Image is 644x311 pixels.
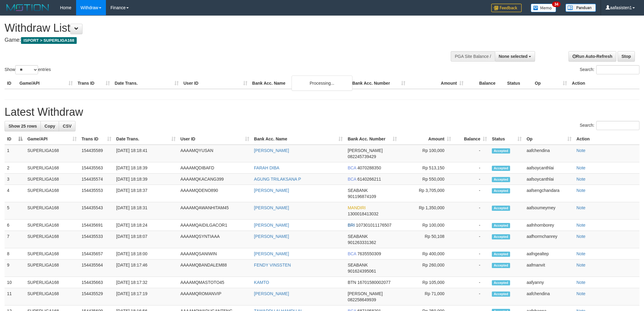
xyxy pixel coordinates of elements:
span: Copy 901624395061 to clipboard [348,269,376,274]
span: BTN [348,280,356,285]
td: [DATE] 18:18:07 [114,231,178,248]
td: AAAAMQDENO890 [178,185,252,202]
span: BCA [348,251,356,256]
span: Accepted [492,177,510,182]
td: aafsoycanthlai [524,162,574,174]
td: 11 [5,288,25,306]
td: [DATE] 18:17:32 [114,277,178,288]
td: [DATE] 18:18:39 [114,162,178,174]
a: Note [576,251,586,256]
td: - [453,220,489,231]
td: aafchendina [524,288,574,306]
td: SUPERLIGA168 [25,288,79,306]
a: KAMTO [254,280,269,285]
a: Note [576,165,586,170]
th: Game/API: activate to sort column ascending [25,133,79,145]
span: Accepted [492,188,510,193]
span: Accepted [492,148,510,154]
td: Rp 513,150 [399,162,453,174]
td: aafyanny [524,277,574,288]
a: Note [576,291,586,296]
td: aafsoycanthlai [524,174,574,185]
td: SUPERLIGA168 [25,174,79,185]
label: Show entries [5,65,51,74]
span: SEABANK [348,188,368,193]
td: [DATE] 18:18:24 [114,220,178,231]
a: FARAH DIBA [254,165,279,170]
span: Copy 1300018413032 to clipboard [348,211,378,216]
td: AAAAMQYUSAN [178,145,252,162]
td: 154435543 [79,202,114,220]
td: 8 [5,248,25,260]
td: Rp 3,705,000 [399,185,453,202]
td: Rp 100,000 [399,220,453,231]
td: 154435589 [79,145,114,162]
td: SUPERLIGA168 [25,185,79,202]
span: None selected [499,54,528,59]
td: - [453,202,489,220]
img: Feedback.jpg [491,4,522,12]
td: Rp 71,000 [399,288,453,306]
th: Bank Acc. Number [350,78,408,89]
td: - [453,288,489,306]
a: Note [576,263,586,267]
span: Accepted [492,292,510,297]
td: 154435563 [79,162,114,174]
a: Note [576,223,586,228]
span: SEABANK [348,263,368,267]
th: Status [505,78,532,89]
span: Copy 7635550309 to clipboard [357,251,381,256]
td: AAAAMQKACANG399 [178,174,252,185]
th: Action [569,78,639,89]
td: SUPERLIGA168 [25,231,79,248]
td: AAAAMQAWANHITAM45 [178,202,252,220]
span: SEABANK [348,234,368,239]
td: AAAAMQMASTOTO45 [178,277,252,288]
th: Trans ID: activate to sort column ascending [79,133,114,145]
td: aafsoumeymey [524,202,574,220]
th: Date Trans.: activate to sort column ascending [114,133,178,145]
td: 3 [5,174,25,185]
span: CSV [63,124,72,129]
span: Accepted [492,223,510,228]
span: Show 25 rows [9,124,37,129]
span: BCA [348,165,356,170]
td: [DATE] 18:17:46 [114,260,178,277]
td: AAAAMQBANDALEM88 [178,260,252,277]
th: ID: activate to sort column descending [5,133,25,145]
a: Note [576,280,586,285]
a: [PERSON_NAME] [254,251,289,256]
td: SUPERLIGA168 [25,220,79,231]
td: 9 [5,260,25,277]
td: 5 [5,202,25,220]
a: [PERSON_NAME] [254,188,289,193]
a: Note [576,148,586,153]
h1: Latest Withdraw [5,106,639,118]
td: [DATE] 18:18:41 [114,145,178,162]
td: 7 [5,231,25,248]
td: Rp 550,000 [399,174,453,185]
span: Copy 107301011176507 to clipboard [356,223,392,228]
td: SUPERLIGA168 [25,248,79,260]
span: Accepted [492,280,510,285]
td: 154435529 [79,288,114,306]
td: aafhormchanrey [524,231,574,248]
td: [DATE] 18:18:31 [114,202,178,220]
td: AAAAMQSANIWIN [178,248,252,260]
a: FENDY VINSSTEN [254,263,291,267]
th: Op: activate to sort column ascending [524,133,574,145]
span: Copy [44,124,55,129]
td: 154435574 [79,174,114,185]
input: Search: [596,65,639,74]
td: - [453,231,489,248]
select: Showentries [15,65,38,74]
img: Button%20Memo.svg [531,4,556,12]
td: SUPERLIGA168 [25,260,79,277]
td: aafngealtep [524,248,574,260]
th: ID [5,78,17,89]
span: Copy 4070288350 to clipboard [357,165,381,170]
span: Copy 082245739429 to clipboard [348,154,376,159]
label: Search: [580,121,639,130]
td: Rp 105,000 [399,277,453,288]
td: [DATE] 18:18:37 [114,185,178,202]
